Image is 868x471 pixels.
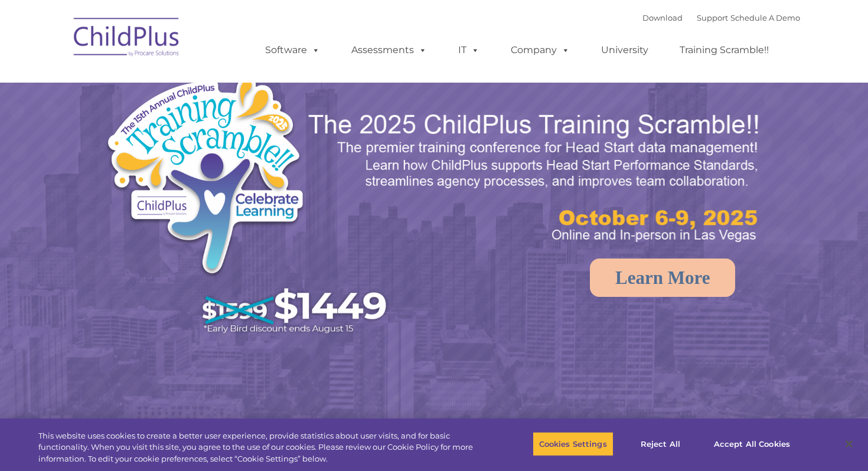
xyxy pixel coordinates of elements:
a: Support [697,13,728,22]
img: ChildPlus by Procare Solutions [68,9,186,68]
a: Company [499,38,582,62]
font: | [642,13,800,22]
a: IT [446,38,491,62]
button: Close [836,431,862,457]
a: Learn More [590,259,735,297]
button: Cookies Settings [533,431,614,456]
a: Assessments [340,38,439,62]
a: Training Scramble!! [668,38,781,62]
button: Accept All Cookies [707,431,797,456]
a: University [589,38,660,62]
a: Software [253,38,332,62]
a: Download [642,13,683,22]
button: Reject All [624,431,697,456]
div: This website uses cookies to create a better user experience, provide statistics about user visit... [38,430,478,465]
a: Schedule A Demo [730,13,800,22]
